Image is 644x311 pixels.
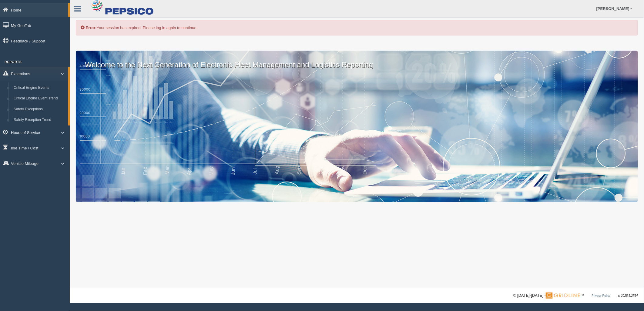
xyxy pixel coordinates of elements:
[76,51,638,70] p: Welcome to the Next Generation of Electronic Fleet Management and Logistics Reporting
[546,293,580,299] img: Gridline
[592,294,610,297] a: Privacy Policy
[76,20,638,35] div: Your session has expired. Please log in again to continue.
[11,104,68,115] a: Safety Exceptions
[86,25,97,30] b: Error:
[11,115,68,125] a: Safety Exception Trend
[513,293,638,299] div: © [DATE]-[DATE] - ™
[618,294,638,297] span: v. 2025.5.2764
[11,82,68,93] a: Critical Engine Events
[11,93,68,104] a: Critical Engine Event Trend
